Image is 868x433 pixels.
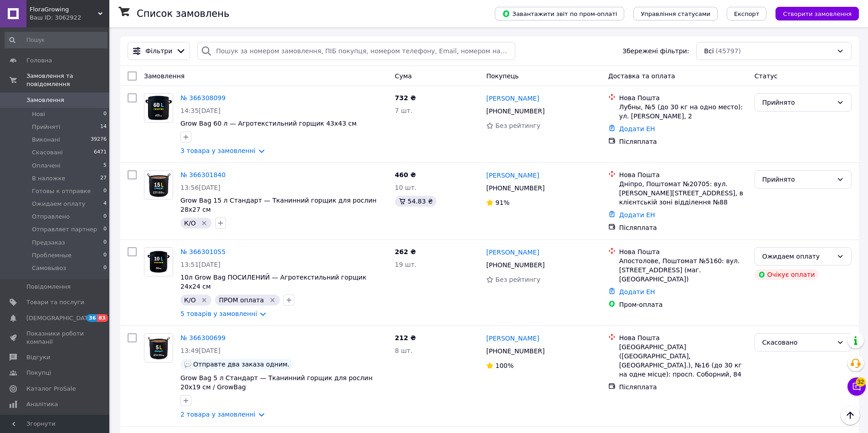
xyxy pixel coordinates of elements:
[776,7,859,20] button: Створити замовлення
[32,264,66,272] span: Самовывоз
[32,148,63,157] span: Скасовані
[32,110,45,118] span: Нові
[395,347,413,354] span: 8 шт.
[180,171,226,178] a: № 366301840
[783,10,852,17] span: Створити замовлення
[495,199,509,206] span: 91%
[32,200,85,208] span: Ожидаем оплату
[103,264,107,272] span: 0
[200,219,208,227] svg: Видалити мітку
[619,382,747,392] div: Післяплата
[619,342,747,379] div: [GEOGRAPHIC_DATA] ([GEOGRAPHIC_DATA], [GEOGRAPHIC_DATA].), №16 (до 30 кг на одне місце): просп. С...
[144,248,173,276] img: Фото товару
[100,123,107,131] span: 14
[32,174,65,183] span: В наложке
[180,248,226,255] a: № 366301055
[619,300,747,309] div: Пром-оплата
[184,219,196,227] span: К/О
[94,148,107,157] span: 6471
[180,261,221,268] span: 13:51[DATE]
[619,333,747,342] div: Нова Пошта
[269,296,276,304] svg: Видалити мітку
[619,223,747,232] div: Післяплата
[103,225,107,234] span: 0
[26,72,109,88] span: Замовлення та повідомлення
[30,14,109,22] div: Ваш ID: 3062922
[5,32,108,48] input: Пошук
[486,107,544,115] span: [PHONE_NUMBER]
[32,239,65,247] span: Предзаказ
[180,120,357,127] a: Grow Bag 60 л — Агротекстильний горщик 43х43 см
[486,248,539,257] a: [PERSON_NAME]
[145,46,172,56] span: Фільтри
[197,42,515,60] input: Пошук за номером замовлення, ПІБ покупця, номером телефону, Email, номером накладної
[103,187,107,195] span: 0
[395,107,413,114] span: 7 шт.
[755,72,778,80] span: Статус
[30,5,98,14] span: FloraGrowing
[26,369,51,377] span: Покупці
[91,136,107,144] span: 39276
[727,7,767,20] button: Експорт
[32,136,60,144] span: Виконані
[766,10,859,17] a: Створити замовлення
[26,314,94,322] span: [DEMOGRAPHIC_DATA]
[144,247,173,276] a: Фото товару
[184,296,196,304] span: К/О
[395,184,417,191] span: 10 шт.
[200,296,208,304] svg: Видалити мітку
[762,174,833,184] div: Прийнято
[622,46,689,56] span: Збережені фільтри:
[180,274,366,290] span: 10л Grow Bag ПОСИЛЕНИЙ — Агротекстильний горщик 24х24 см
[486,94,539,103] a: [PERSON_NAME]
[144,93,173,122] a: Фото товару
[184,361,191,368] img: :speech_balloon:
[180,334,226,341] a: № 366300699
[486,334,539,343] a: [PERSON_NAME]
[619,247,747,256] div: Нова Пошта
[87,314,97,322] span: 36
[180,374,373,391] a: Grow Bag 5 л Стандарт — Тканинний горщик для рослин 20х19 см / GrowBag
[495,276,540,283] span: Без рейтингу
[180,197,376,213] a: Grow Bag 15 л Стандарт — Тканинний горщик для рослин 28х27 см
[619,137,747,146] div: Післяплата
[26,400,58,408] span: Аналітика
[26,330,84,346] span: Показники роботи компанії
[137,8,229,19] h1: Список замовлень
[619,256,747,284] div: Апостолове, Поштомат №5160: вул. [STREET_ADDRESS] (маг. [GEOGRAPHIC_DATA])
[486,72,519,80] span: Покупець
[495,362,514,369] span: 100%
[704,46,714,56] span: Всі
[103,239,107,247] span: 0
[180,347,221,354] span: 13:49[DATE]
[144,334,173,362] img: Фото товару
[26,56,52,65] span: Головна
[103,162,107,170] span: 5
[395,72,412,80] span: Cума
[486,261,544,269] span: [PHONE_NUMBER]
[619,170,747,179] div: Нова Пошта
[103,213,107,221] span: 0
[32,162,61,170] span: Оплачені
[144,171,173,199] img: Фото товару
[841,406,860,425] button: Наверх
[144,94,173,122] img: Фото товару
[619,125,655,132] a: Додати ЕН
[395,261,417,268] span: 19 шт.
[619,179,747,207] div: Дніпро, Поштомат №20705: вул. [PERSON_NAME][STREET_ADDRESS], в клієнтській зоні відділення №88
[26,96,64,104] span: Замовлення
[633,7,718,20] button: Управління статусами
[103,251,107,260] span: 0
[180,411,256,418] a: 2 товара у замовленні
[395,171,416,178] span: 460 ₴
[716,47,741,55] span: (45797)
[762,337,833,347] div: Скасовано
[100,174,107,183] span: 27
[26,353,50,362] span: Відгуки
[103,200,107,208] span: 4
[486,184,544,192] span: [PHONE_NUMBER]
[180,310,257,317] a: 5 товарів у замовленні
[32,251,72,260] span: Проблемные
